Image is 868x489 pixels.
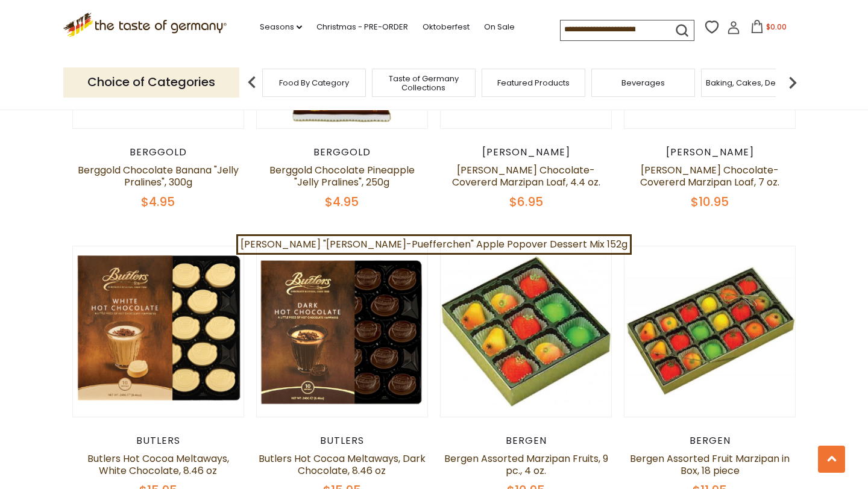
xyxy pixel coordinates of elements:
[256,435,428,447] div: Butlers
[624,246,795,417] img: Bergen Assorted Fruit Marzipan in Box, 18 piece
[269,163,415,189] a: Berggold Chocolate Pineapple "Jelly Pralines", 250g
[743,20,794,38] button: $0.00
[509,193,543,210] span: $6.95
[706,78,799,87] a: Baking, Cakes, Desserts
[630,452,790,478] a: Bergen Assorted Fruit Marzipan in Box, 18 piece
[621,78,665,87] a: Beverages
[72,435,244,447] div: Butlers
[78,163,239,189] a: Berggold Chocolate Banana "Jelly Pralines", 300g
[423,20,470,34] a: Oktoberfest
[279,78,349,87] a: Food By Category
[691,193,729,210] span: $10.95
[624,146,796,158] div: [PERSON_NAME]
[440,146,612,158] div: [PERSON_NAME]
[497,78,570,87] a: Featured Products
[73,246,244,417] img: Butlers Hot Cocoa Meltaways, White Chocolate, 8.46 oz
[624,435,796,447] div: Bergen
[316,20,408,34] a: Christmas - PRE-ORDER
[484,20,515,34] a: On Sale
[259,452,426,478] a: Butlers Hot Cocoa Meltaways, Dark Chocolate, 8.46 oz
[240,70,264,95] img: previous arrow
[141,193,175,210] span: $4.95
[63,67,239,97] p: Choice of Categories
[72,146,244,158] div: Berggold
[257,246,427,417] img: Butlers Hot Cocoa Meltaways, Dark Chocolate, 8.46 oz
[325,193,359,210] span: $4.95
[87,452,229,478] a: Butlers Hot Cocoa Meltaways, White Chocolate, 8.46 oz
[452,163,600,189] a: [PERSON_NAME] Chocolate-Covererd Marzipan Loaf, 4.4 oz.
[766,22,787,32] span: $0.00
[444,452,608,478] a: Bergen Assorted Marzipan Fruits, 9 pc., 4 oz.
[256,146,428,158] div: Berggold
[440,435,612,447] div: Bergen
[236,234,632,255] a: [PERSON_NAME] "[PERSON_NAME]-Puefferchen" Apple Popover Dessert Mix 152g
[781,70,805,95] img: next arrow
[441,246,611,417] img: Bergen Assorted Marzipan Fruits, 9 pc., 4 oz.
[640,163,779,189] a: [PERSON_NAME] Chocolate-Covererd Marzipan Loaf, 7 oz.
[260,20,302,34] a: Seasons
[376,74,472,92] a: Taste of Germany Collections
